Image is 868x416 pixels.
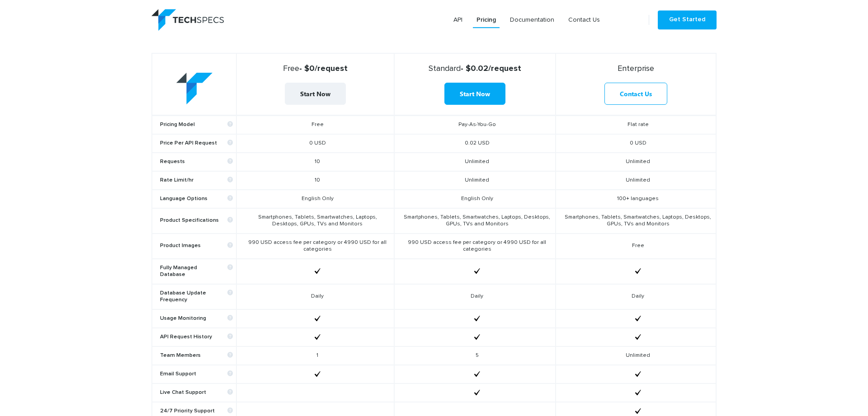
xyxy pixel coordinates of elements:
[160,389,233,396] b: Live Chat Support
[394,234,556,259] td: 990 USD access fee per category or 4990 USD for all categories
[160,177,233,184] b: Rate Limit/hr
[236,115,394,134] td: Free
[394,115,556,134] td: Pay-As-You-Go
[160,408,233,415] b: 24/7 Priority Support
[398,64,552,74] strong: - $0.02/request
[394,134,556,153] td: 0.02 USD
[236,208,394,234] td: Smartphones, Tablets, Smartwatches, Laptops, Desktops, GPUs, TVs and Monitors
[604,83,667,105] a: Contact Us
[556,190,716,208] td: 100+ languages
[176,73,212,105] img: table-logo.png
[556,284,716,309] td: Daily
[565,12,604,28] a: Contact Us
[160,243,233,249] b: Product Images
[241,64,390,74] strong: - $0/request
[394,171,556,190] td: Unlimited
[160,315,233,322] b: Usage Monitoring
[236,153,394,171] td: 10
[429,65,461,73] span: Standard
[556,234,716,259] td: Free
[160,140,233,147] b: Price Per API Request
[285,83,346,105] a: Start Now
[556,171,716,190] td: Unlimited
[556,115,716,134] td: Flat rate
[236,134,394,153] td: 0 USD
[556,134,716,153] td: 0 USD
[394,190,556,208] td: English Only
[450,12,466,28] a: API
[160,352,233,359] b: Team Members
[658,10,717,29] a: Get Started
[394,208,556,234] td: Smartphones, Tablets, Smartwatches, Laptops, Desktops, GPUs, TVs and Monitors
[160,217,233,224] b: Product Specifications
[506,12,558,28] a: Documentation
[556,208,716,234] td: Smartphones, Tablets, Smartwatches, Laptops, Desktops, GPUs, TVs and Monitors
[160,290,233,304] b: Database Update Frequency
[556,153,716,171] td: Unlimited
[236,284,394,309] td: Daily
[618,65,654,73] span: Enterprise
[160,265,233,278] b: Fully Managed Database
[151,9,224,31] img: logo
[160,334,233,341] b: API Request History
[160,371,233,378] b: Email Support
[473,12,500,28] a: Pricing
[444,83,505,105] a: Start Now
[236,346,394,365] td: 1
[394,153,556,171] td: Unlimited
[236,190,394,208] td: English Only
[394,284,556,309] td: Daily
[160,196,233,202] b: Language Options
[236,234,394,259] td: 990 USD access fee per category or 4990 USD for all categories
[394,346,556,365] td: 5
[556,346,716,365] td: Unlimited
[236,171,394,190] td: 10
[160,159,233,165] b: Requests
[160,122,233,128] b: Pricing Model
[283,65,299,73] span: Free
